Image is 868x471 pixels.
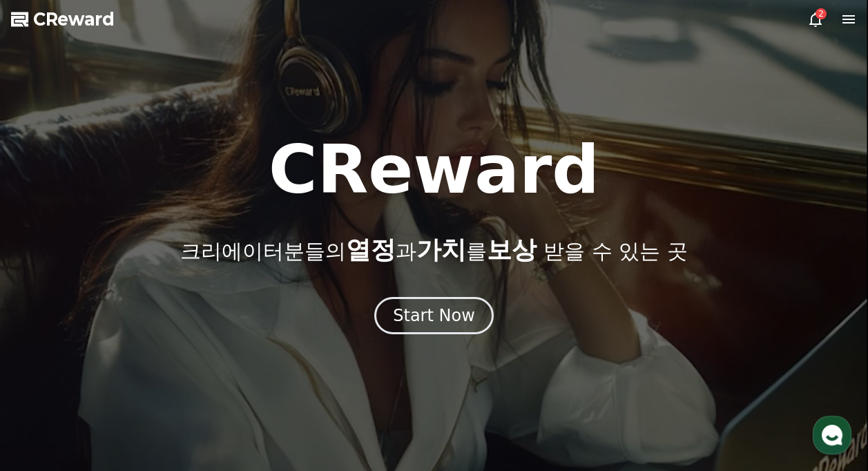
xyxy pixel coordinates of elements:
span: 열정 [346,236,396,264]
span: CReward [33,8,115,30]
div: 2 [816,8,827,19]
a: 2 [807,11,824,28]
h1: CReward [269,137,599,203]
span: 보상 [487,236,537,264]
p: 크리에이터분들의 과 를 받을 수 있는 곳 [180,236,687,264]
button: Start Now [374,297,494,334]
a: Start Now [374,311,494,324]
a: CReward [11,8,115,30]
span: 가치 [416,236,466,264]
div: Start Now [393,305,475,327]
